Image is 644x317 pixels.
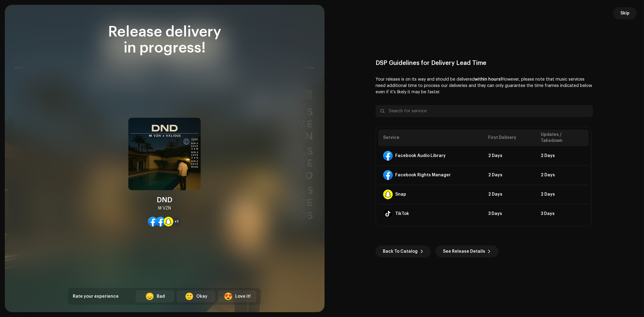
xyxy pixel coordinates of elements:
[383,245,418,258] span: Back To Catalog
[483,165,536,185] td: 2 Days
[483,146,536,165] td: 2 Days
[376,105,593,117] input: Search for service
[395,211,409,216] div: TikTok
[483,204,536,223] td: 3 Days
[235,293,251,300] div: Love it!
[376,59,593,67] div: DSP Guidelines for Delivery Lead Time
[175,219,178,224] span: +1
[613,7,637,19] button: Skip
[536,185,589,204] td: 2 Days
[620,7,630,19] span: Skip
[536,204,589,223] td: 3 Days
[395,173,451,178] div: Facebook Rights Manager
[378,130,484,146] th: Service
[158,205,171,212] div: M VZN
[443,245,485,258] span: See Release Details
[196,293,207,300] div: Okay
[395,192,406,197] div: Snap
[68,24,261,56] div: Release delivery in progress!
[483,185,536,204] td: 2 Days
[145,293,154,300] div: 😞
[475,77,502,82] b: within hours!
[128,118,201,190] img: 80e0c986-61cb-4694-b94c-702513cc77e5
[157,293,165,300] div: Bad
[536,165,589,185] td: 2 Days
[157,195,172,205] div: DND
[224,293,233,300] div: 😍
[185,293,194,300] div: 🙂
[483,130,536,146] th: First Delivery
[376,245,431,258] button: Back To Catalog
[376,76,593,95] p: Your release is on its way and should be delivered However, please note that music services need ...
[73,294,119,299] span: Rate your experience
[536,130,589,146] th: Updates / Takedown
[395,153,446,158] div: Facebook Audio Library
[536,146,589,165] td: 2 Days
[436,245,498,258] button: See Release Details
